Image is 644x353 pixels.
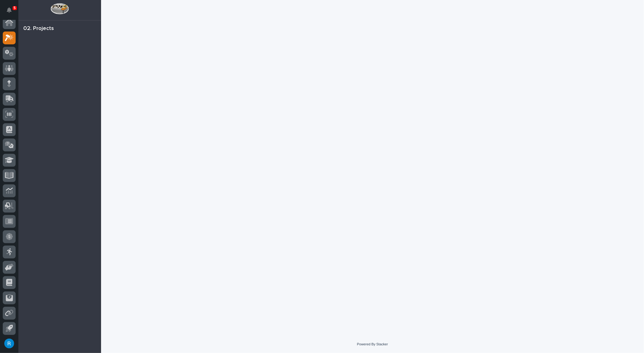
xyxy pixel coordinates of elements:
div: Notifications5 [8,7,16,17]
button: users-avatar [3,337,16,350]
button: Notifications [3,4,16,17]
img: Workspace Logo [51,3,69,14]
p: 5 [13,6,16,10]
a: Powered By Stacker [357,342,388,346]
div: 02. Projects [23,25,54,32]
